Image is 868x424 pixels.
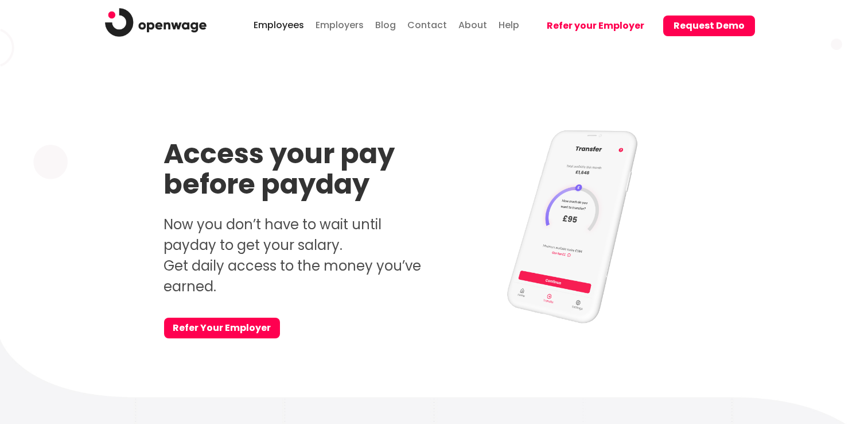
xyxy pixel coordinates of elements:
strong: Access your pay before payday [164,134,395,203]
a: Request Demo [655,4,755,49]
a: Contact [404,8,450,40]
iframe: Help widget launcher [766,357,855,390]
a: Help [496,8,522,40]
a: Blog [372,8,399,40]
a: Employers [313,8,367,40]
img: Access your pay before payday [492,128,655,326]
a: Refer your Employer [528,4,655,49]
a: About [456,8,490,40]
a: Employees [251,8,307,40]
a: Refer Your Employer [164,318,280,338]
img: logo.png [105,8,207,37]
p: Now you don’t have to wait until payday to get your salary. Get daily access to the money you’ve ... [164,214,426,297]
button: Request Demo [663,16,755,36]
button: Refer your Employer [536,16,655,36]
